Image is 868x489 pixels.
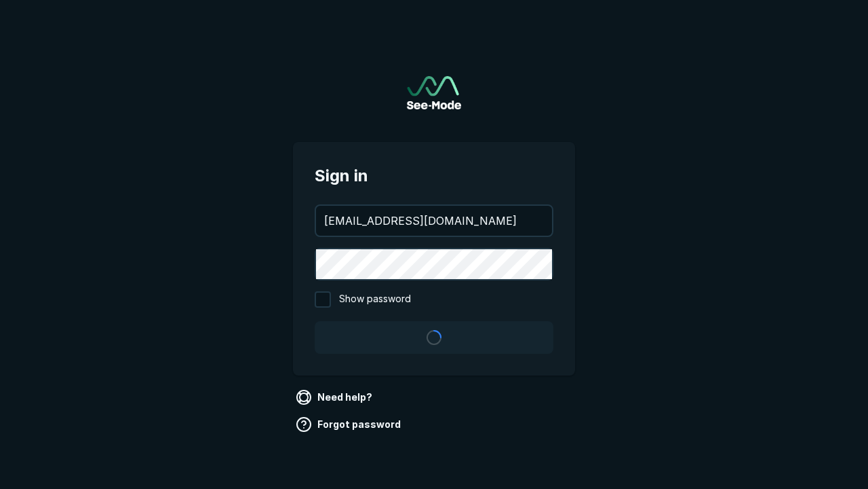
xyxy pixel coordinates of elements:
span: Show password [339,291,411,308]
span: Sign in [315,164,553,188]
a: Go to sign in [407,76,461,109]
img: See-Mode Logo [407,76,461,109]
input: your@email.com [316,206,552,236]
a: Need help? [293,386,378,408]
a: Forgot password [293,414,406,435]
